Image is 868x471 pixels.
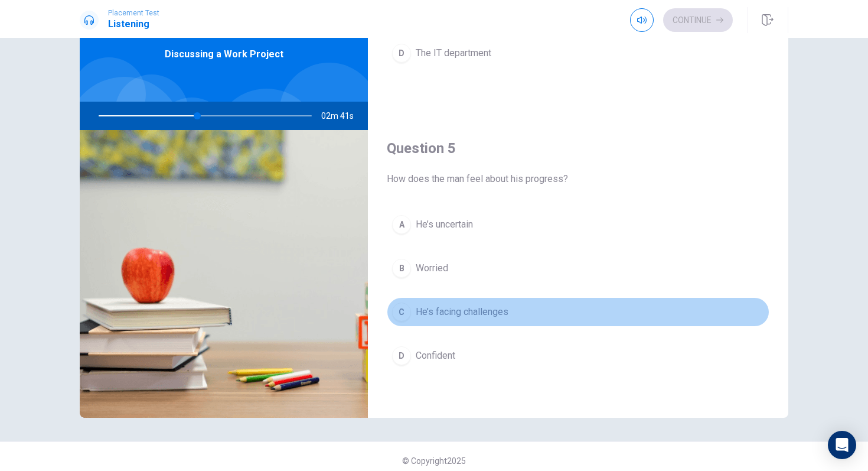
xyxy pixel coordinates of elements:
span: The IT department [416,46,491,60]
span: Worried [416,261,448,275]
h1: Listening [108,17,159,31]
div: B [392,259,411,278]
span: Placement Test [108,9,159,17]
span: 02m 41s [321,102,363,130]
h4: Question 5 [387,139,769,158]
div: D [392,346,411,365]
div: D [392,44,411,63]
span: © Copyright 2025 [402,456,466,466]
div: Open Intercom Messenger [828,431,856,459]
div: C [392,303,411,321]
span: Confident [416,349,455,363]
span: How does the man feel about his progress? [387,172,769,186]
button: DConfident [387,341,769,371]
span: Discussing a Work Project [165,47,283,61]
button: CHe’s facing challenges [387,297,769,327]
button: DThe IT department [387,38,769,68]
div: A [392,215,411,234]
img: Discussing a Work Project [80,130,368,418]
button: AHe’s uncertain [387,210,769,239]
span: He’s facing challenges [416,305,508,319]
button: BWorried [387,254,769,283]
span: He’s uncertain [416,217,473,232]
